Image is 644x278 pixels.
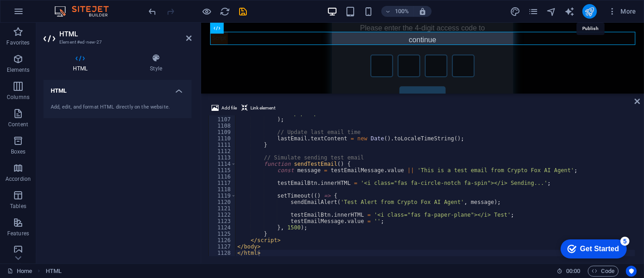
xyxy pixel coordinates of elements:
i: Design (Ctrl+Alt+Y) [510,6,520,17]
div: 1123 [209,218,236,224]
div: 1120 [209,199,236,205]
h4: Style [120,54,192,73]
div: 1127 [209,243,236,250]
button: 100% [381,6,413,17]
p: Content [8,121,28,128]
h3: Element #ed-new-27 [59,38,173,46]
div: 1119 [209,193,236,199]
div: 1122 [209,212,236,218]
button: Code [588,266,619,277]
div: 1110 [209,135,236,142]
div: 1126 [209,237,236,243]
button: publish [582,4,597,19]
p: Elements [7,66,30,74]
span: Link element [250,103,275,114]
button: pages [528,6,539,17]
span: Add file [221,103,237,114]
i: Pages (Ctrl+Alt+S) [528,6,538,17]
div: 1115 [209,167,236,174]
div: 1117 [209,180,236,186]
button: Add file [210,103,238,114]
div: Add, edit, and format HTML directly on the website. [51,104,184,111]
h6: Session time [557,266,581,277]
h6: 100% [395,6,409,17]
button: Usercentrics [626,266,637,277]
i: AI Writer [564,6,575,17]
div: 1112 [209,148,236,154]
button: Click here to leave preview mode and continue editing [202,6,212,17]
p: Favorites [6,39,29,46]
div: Get Started [27,10,66,18]
span: : [572,268,574,274]
div: 5 [67,2,76,11]
img: Editor Logo [52,6,120,17]
div: Get Started 5 items remaining, 0% complete [7,5,73,24]
i: Reload page [220,6,231,17]
div: 1116 [209,174,236,180]
h2: HTML [59,30,192,38]
button: design [510,6,521,17]
button: undo [147,6,158,17]
nav: breadcrumb [46,266,62,277]
span: More [608,7,636,16]
i: Navigator [546,6,557,17]
a: Click to cancel selection. Double-click to open Pages [7,266,32,277]
p: Boxes [11,148,26,155]
span: 00 00 [566,266,580,277]
span: Code [592,266,615,277]
div: 1125 [209,231,236,237]
i: Undo: Change HTML (Ctrl+Z) [148,6,158,17]
div: 1109 [209,129,236,135]
div: 1114 [209,161,236,167]
button: reload [220,6,231,17]
button: Link element [240,103,277,114]
button: More [604,4,640,19]
div: 1128 [209,250,236,256]
div: 1121 [209,205,236,212]
div: 1111 [209,142,236,148]
div: 1124 [209,224,236,231]
p: Columns [7,94,29,101]
p: Features [7,230,29,237]
h4: HTML [43,54,120,73]
i: On resize automatically adjust zoom level to fit chosen device. [418,7,427,15]
button: save [238,6,249,17]
div: 1118 [209,186,236,193]
div: 1107 [209,116,236,123]
p: Tables [10,203,26,210]
p: Accordion [5,175,31,183]
i: Save (Ctrl+S) [238,6,249,17]
div: 1108 [209,123,236,129]
div: 1113 [209,154,236,161]
span: Click to select. Double-click to edit [46,266,62,277]
button: navigator [546,6,557,17]
button: text_generator [564,6,575,17]
h4: HTML [43,80,192,96]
